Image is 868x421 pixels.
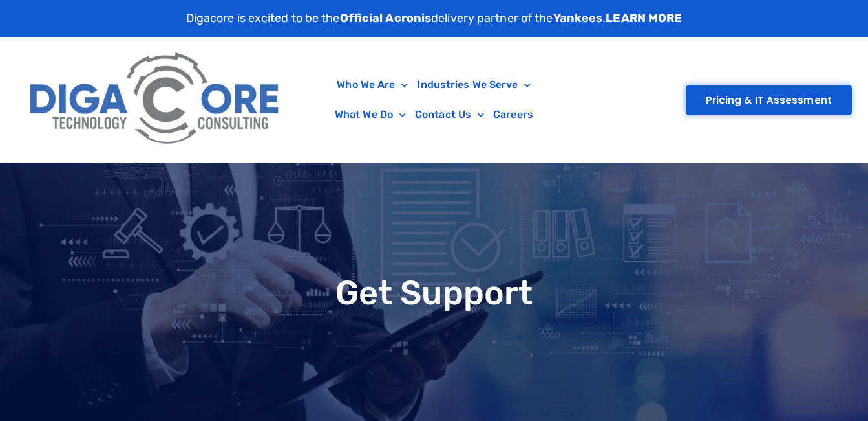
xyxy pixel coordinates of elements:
strong: Official Acronis [340,11,432,25]
a: Careers [489,100,538,130]
span: Pricing & IT Assessment [706,95,832,105]
h1: Get Support [6,276,862,310]
a: Pricing & IT Assessment [686,85,852,115]
a: Contact Us [410,100,489,130]
a: What We Do [330,100,410,130]
a: Who We Are [332,70,412,100]
img: Digacore Logo [23,43,288,156]
strong: Yankees [553,11,603,25]
a: Industries We Serve [412,70,535,100]
nav: Menu [295,70,573,130]
a: LEARN MORE [606,11,682,25]
p: Digacore is excited to be the delivery partner of the . [186,10,683,27]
